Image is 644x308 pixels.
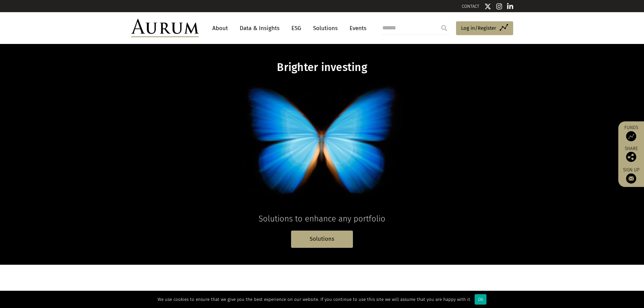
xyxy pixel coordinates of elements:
a: Sign up [622,167,641,184]
img: Twitter icon [484,3,491,10]
a: CONTACT [462,4,479,9]
h1: Brighter investing [192,61,453,74]
img: Sign up to our newsletter [626,173,636,184]
a: Solutions [291,231,353,248]
a: About [209,22,231,34]
span: Solutions to enhance any portfolio [259,214,385,223]
a: Events [346,22,366,34]
a: Solutions [310,22,341,34]
img: Aurum [131,19,199,37]
span: Log in/Register [461,24,496,32]
input: Submit [437,21,451,35]
img: Share this post [626,152,636,162]
img: Instagram icon [496,3,502,10]
a: ESG [288,22,305,34]
div: Ok [475,294,486,305]
a: Funds [622,125,641,141]
div: Share [622,146,641,162]
img: Linkedin icon [507,3,513,10]
a: Log in/Register [456,21,513,35]
a: Data & Insights [236,22,283,34]
img: Access Funds [626,131,636,141]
